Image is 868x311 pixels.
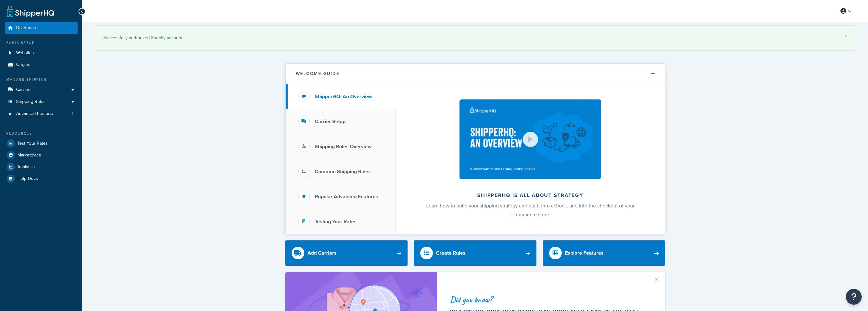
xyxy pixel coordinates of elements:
[5,108,78,120] a: Advanced Features4
[5,59,78,71] li: Origins
[16,111,54,117] span: Advanced Features
[315,119,345,124] h3: Carrier Setup
[436,249,466,257] div: Create Rules
[72,50,73,56] span: 1
[426,202,635,218] span: Learn how to build your shipping strategy and put it into action… and into the checkout of your e...
[72,62,73,67] span: 1
[103,34,847,42] div: Successfully authorized Shopify account
[845,34,847,39] a: ×
[17,176,38,181] span: Help Docs
[5,173,78,184] a: Help Docs
[16,62,30,67] span: Origins
[5,77,78,82] div: Manage Shipping
[17,164,35,170] span: Analytics
[5,161,78,173] a: Analytics
[315,219,357,225] h3: Testing Your Rates
[315,144,371,149] h3: Shipping Rules Overview
[414,240,536,266] a: Create Rules
[315,94,372,99] h3: ShipperHQ: An Overview
[315,194,378,200] h3: Popular Advanced Features
[17,153,41,158] span: Marketplace
[5,22,78,34] a: Dashboard
[413,193,648,198] h2: ShipperHQ is all about strategy
[5,84,78,96] a: Carriers
[543,240,665,266] a: Explore Features
[5,131,78,136] div: Resources
[16,87,32,92] span: Carriers
[565,249,604,257] div: Explore Features
[315,169,371,175] h3: Common Shipping Rules
[16,50,34,56] span: Websites
[16,25,38,31] span: Dashboard
[5,96,78,108] a: Shipping Rules
[286,64,665,84] button: Welcome Guide
[296,71,339,76] h2: Welcome Guide
[5,149,78,161] a: Marketplace
[71,111,73,117] span: 4
[5,47,78,59] a: Websites1
[5,138,78,149] a: Test Your Rates
[307,249,337,257] div: Add Carriers
[459,99,601,179] img: ShipperHQ is all about strategy
[450,295,650,304] div: Did you know?
[5,47,78,59] li: Websites
[5,40,78,46] div: Basic Setup
[17,141,48,146] span: Test Your Rates
[285,240,408,266] a: Add Carriers
[846,289,862,305] button: Open Resource Center
[5,59,78,71] a: Origins1
[16,99,46,105] span: Shipping Rules
[5,108,78,120] li: Advanced Features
